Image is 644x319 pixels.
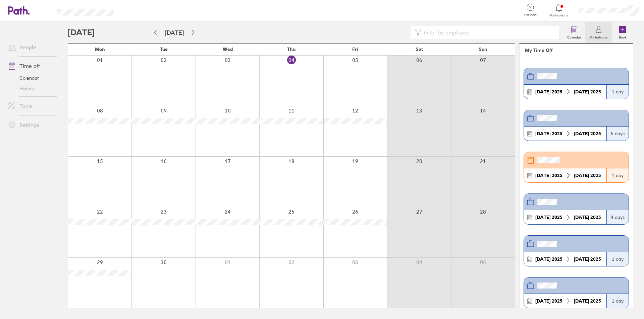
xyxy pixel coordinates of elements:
a: Book [612,22,633,43]
label: Calendar [563,33,585,39]
a: Time off [3,59,57,73]
button: [DATE] [160,27,189,38]
div: 2025 [571,256,604,262]
strong: [DATE] [535,298,550,304]
strong: [DATE] [574,89,589,95]
span: Thu [287,47,296,52]
div: 1 day [606,85,629,99]
div: 2025 [533,298,565,304]
label: My holidays [585,33,612,39]
strong: [DATE] [535,214,550,220]
div: 2025 [571,89,604,94]
a: My holidays [585,22,612,43]
a: Notifications [548,3,570,17]
a: Calendar [563,22,585,43]
span: Notifications [548,13,570,17]
div: 2025 [571,215,604,220]
a: Tools [3,99,57,113]
a: [DATE] 2025[DATE] 20254 days [524,193,629,225]
label: Book [615,33,631,39]
strong: [DATE] [574,256,589,262]
div: 2025 [571,131,604,136]
a: [DATE] 2025[DATE] 20251 day [524,152,629,183]
input: Filter by employee [421,26,555,39]
div: 2025 [533,131,565,136]
div: 1 day [606,294,629,308]
span: Fri [352,47,358,52]
a: [DATE] 2025[DATE] 20251 day [524,68,629,99]
strong: [DATE] [574,214,589,220]
span: Sun [479,47,487,52]
strong: [DATE] [574,172,589,178]
div: 2025 [533,256,565,262]
span: Sat [416,47,423,52]
div: 2025 [571,173,604,178]
a: Calendar [3,73,57,83]
strong: [DATE] [535,131,550,137]
strong: [DATE] [535,172,550,178]
strong: [DATE] [535,89,550,95]
div: 5 days [606,127,629,141]
div: 2025 [533,89,565,94]
header: My Time Off [520,44,633,57]
div: 2025 [533,173,565,178]
a: [DATE] 2025[DATE] 20251 day [524,277,629,308]
strong: [DATE] [574,131,589,137]
strong: [DATE] [574,298,589,304]
a: [DATE] 2025[DATE] 20255 days [524,110,629,141]
div: 1 day [606,252,629,266]
strong: [DATE] [535,256,550,262]
a: People [3,41,57,54]
div: 1 day [606,168,629,182]
span: Wed [223,47,233,52]
a: Settings [3,118,57,132]
div: 4 days [606,210,629,224]
div: 2025 [571,298,604,304]
div: 2025 [533,215,565,220]
span: Mon [95,47,105,52]
span: Tue [160,47,168,52]
a: [DATE] 2025[DATE] 20251 day [524,235,629,266]
a: History [3,83,57,94]
span: Get help [520,13,541,17]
